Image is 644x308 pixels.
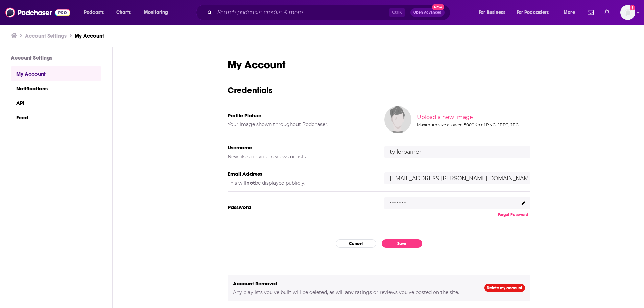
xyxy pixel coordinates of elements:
h5: Email Address [228,171,374,177]
h5: Account Removal [233,280,474,287]
button: open menu [474,7,514,18]
input: username [384,146,530,158]
h5: Profile Picture [228,112,374,119]
span: Charts [116,8,131,17]
div: Search podcasts, credits, & more... [202,5,457,20]
h3: Account Settings [11,54,101,61]
button: open menu [512,7,559,18]
h5: Any playlists you've built will be deleted, as will any ratings or reviews you've posted on the s... [233,289,474,295]
span: Logged in as tyllerbarner [620,5,635,20]
span: More [564,8,575,17]
span: Podcasts [84,8,104,17]
a: Feed [11,110,101,124]
span: Monitoring [144,8,168,17]
button: Open AdvancedNew [410,8,445,17]
a: Account Settings [25,32,67,39]
button: open menu [79,7,113,18]
b: not [246,180,255,186]
img: User Profile [620,5,635,20]
p: .......... [390,195,407,205]
div: Maximum size allowed 5000Kb of PNG, JPEG, JPG [417,122,529,127]
svg: Add a profile image [630,5,635,10]
span: Open Advanced [413,11,442,14]
button: Cancel [336,239,376,248]
button: open menu [139,7,177,18]
h5: Password [228,204,374,210]
h3: Credentials [228,85,530,95]
h1: My Account [228,58,530,71]
a: API [11,95,101,110]
input: Search podcasts, credits, & more... [215,7,389,18]
button: Show profile menu [620,5,635,20]
a: Charts [112,7,135,18]
button: Forgot Password [496,212,530,217]
span: For Business [479,8,505,17]
h5: Username [228,144,374,151]
h5: Your image shown throughout Podchaser. [228,121,374,127]
a: My Account [11,66,101,81]
img: Podchaser - Follow, Share and Rate Podcasts [5,6,70,19]
input: email [384,172,530,184]
a: Delete my account [484,284,525,292]
a: Show notifications dropdown [585,7,596,18]
span: Ctrl K [389,8,405,17]
button: Save [382,239,422,248]
span: For Podcasters [517,8,549,17]
a: My Account [75,32,104,39]
img: Your profile image [384,106,411,133]
span: New [432,4,444,10]
button: open menu [559,7,583,18]
h5: New likes on your reviews or lists [228,153,374,160]
a: Show notifications dropdown [602,7,612,18]
h5: This will be displayed publicly. [228,180,374,186]
a: Notifications [11,81,101,95]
